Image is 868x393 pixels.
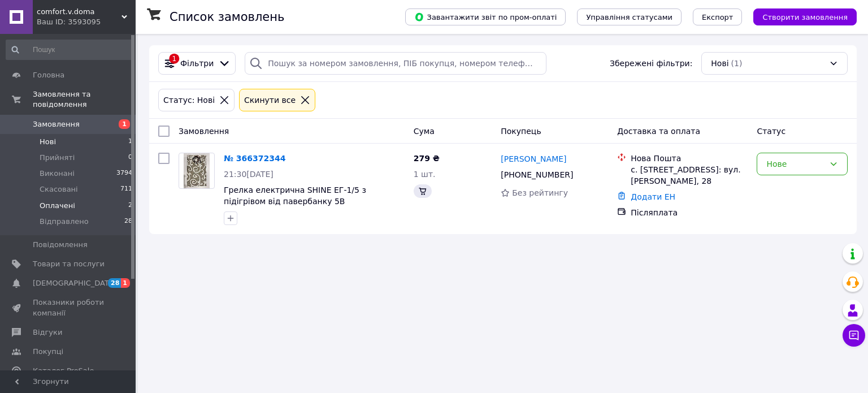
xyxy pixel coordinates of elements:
[40,217,89,227] span: Відправлено
[37,17,136,27] div: Ваш ID: 3593095
[766,158,824,170] div: Нове
[843,324,865,347] button: Чат з покупцем
[33,278,116,288] span: [DEMOGRAPHIC_DATA]
[498,167,575,183] div: [PHONE_NUMBER]
[631,153,748,164] div: Нова Пошта
[631,207,748,218] div: Післяплата
[33,240,88,250] span: Повідомлення
[577,8,682,25] button: Управління статусами
[180,58,214,69] span: Фільтри
[414,170,436,179] span: 1 шт.
[224,170,274,179] span: 21:30[DATE]
[108,278,121,288] span: 28
[124,217,132,227] span: 28
[116,169,132,179] span: 3794
[33,347,63,357] span: Покупці
[224,185,366,206] a: Грелка електрична SHINE ЕГ-1/5 з підігрівом від павербанку 5В
[128,137,132,147] span: 1
[610,58,692,69] span: Збережені фільтри:
[414,127,435,136] span: Cума
[711,58,728,69] span: Нові
[128,201,132,211] span: 2
[512,188,568,197] span: Без рейтингу
[40,169,75,179] span: Виконані
[184,153,210,188] img: Фото товару
[586,13,672,21] span: Управління статусами
[40,184,78,195] span: Скасовані
[170,10,284,24] h1: Список замовлень
[179,127,229,136] span: Замовлення
[631,192,675,201] a: Додати ЕН
[245,52,546,75] input: Пошук за номером замовлення, ПІБ покупця, номером телефону, Email, номером накладної
[224,154,285,163] a: № 366372344
[702,13,734,21] span: Експорт
[753,8,857,25] button: Створити замовлення
[161,94,217,106] div: Статус: Нові
[40,153,75,163] span: Прийняті
[405,8,566,25] button: Завантажити звіт по пром-оплаті
[762,13,848,21] span: Створити замовлення
[33,297,105,318] span: Показники роботи компанії
[40,137,56,147] span: Нові
[179,153,215,189] a: Фото товару
[128,153,132,163] span: 0
[757,127,785,136] span: Статус
[33,119,80,129] span: Замовлення
[33,327,62,338] span: Відгуки
[120,184,132,195] span: 711
[242,94,298,106] div: Cкинути все
[33,366,94,376] span: Каталог ProSale
[414,12,557,22] span: Завантажити звіт по пром-оплаті
[631,164,748,187] div: с. [STREET_ADDRESS]: вул. [PERSON_NAME], 28
[40,201,75,211] span: Оплачені
[33,89,136,110] span: Замовлення та повідомлення
[119,119,130,129] span: 1
[414,154,440,163] span: 279 ₴
[6,40,133,60] input: Пошук
[731,59,743,68] span: (1)
[37,7,121,17] span: comfort.v.doma
[121,278,130,288] span: 1
[501,153,566,165] a: [PERSON_NAME]
[501,127,541,136] span: Покупець
[33,70,64,80] span: Головна
[742,12,857,21] a: Створити замовлення
[693,8,743,25] button: Експорт
[617,127,700,136] span: Доставка та оплата
[33,259,105,269] span: Товари та послуги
